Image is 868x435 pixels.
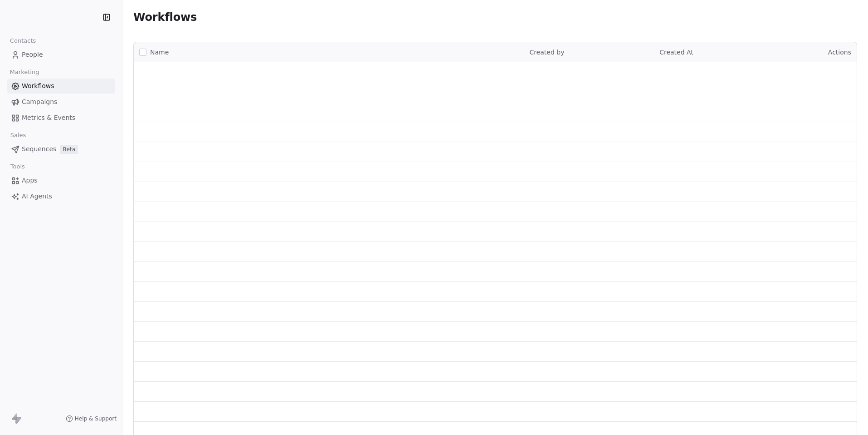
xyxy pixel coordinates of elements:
[7,173,115,188] a: Apps
[22,113,75,123] span: Metrics & Events
[75,415,117,422] span: Help & Support
[22,192,52,201] span: AI Agents
[22,176,38,185] span: Apps
[150,48,169,57] span: Name
[22,50,43,59] span: People
[828,49,851,56] span: Actions
[7,94,115,109] a: Campaigns
[66,415,117,422] a: Help & Support
[6,129,30,142] span: Sales
[22,144,56,154] span: Sequences
[6,160,29,173] span: Tools
[6,65,43,79] span: Marketing
[7,79,115,94] a: Workflows
[22,81,54,91] span: Workflows
[6,34,40,48] span: Contacts
[7,189,115,204] a: AI Agents
[22,97,57,107] span: Campaigns
[659,49,693,56] span: Created At
[529,49,564,56] span: Created by
[7,47,115,62] a: People
[60,145,78,154] span: Beta
[7,110,115,125] a: Metrics & Events
[7,142,115,157] a: SequencesBeta
[133,11,197,24] span: Workflows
